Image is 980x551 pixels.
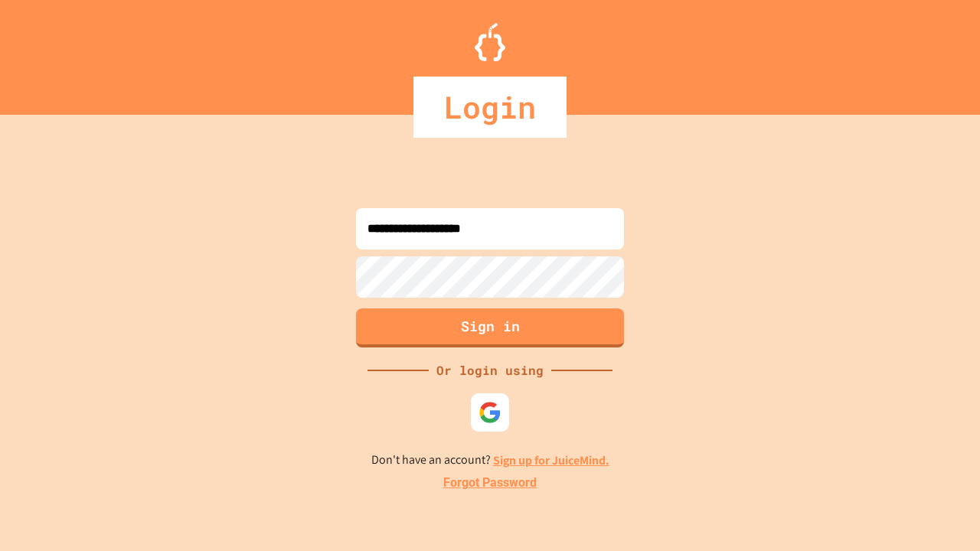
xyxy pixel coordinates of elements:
img: google-icon.svg [479,401,501,424]
button: Sign in [356,308,624,347]
div: Or login using [429,361,551,380]
a: Sign up for JuiceMind. [493,452,609,468]
div: Login [413,77,567,138]
img: Logo.svg [475,23,505,61]
p: Don't have an account? [371,451,609,470]
a: Forgot Password [443,474,537,492]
